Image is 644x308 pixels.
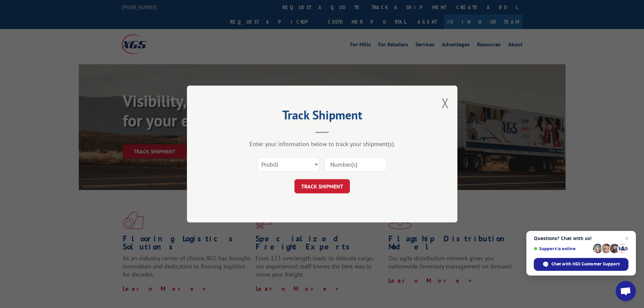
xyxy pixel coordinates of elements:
div: Chat with XGS Customer Support [534,258,628,271]
span: Chat with XGS Customer Support [551,261,620,267]
div: Enter your information below to track your shipment(s). [221,140,424,148]
button: Close modal [442,94,449,112]
span: Questions? Chat with us! [534,236,628,241]
input: Number(s) [325,157,387,171]
button: TRACK SHIPMENT [294,179,350,193]
div: Open chat [616,281,636,301]
h2: Track Shipment [221,110,424,123]
span: Support is online [534,246,591,251]
span: Close chat [623,234,631,242]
